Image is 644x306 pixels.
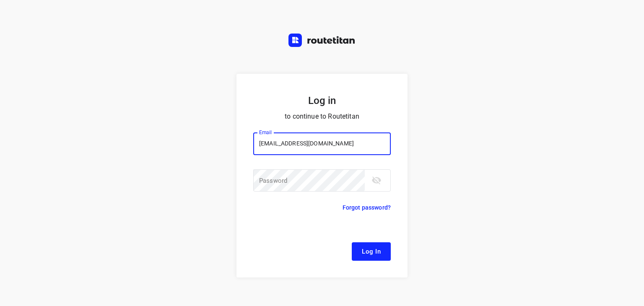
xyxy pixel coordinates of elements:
[253,94,391,107] h5: Log in
[343,202,391,213] p: Forgot password?
[368,172,385,189] button: toggle password visibility
[362,246,381,257] span: Log In
[253,111,391,122] p: to continue to Routetitan
[352,242,391,261] button: Log In
[288,34,356,47] img: Routetitan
